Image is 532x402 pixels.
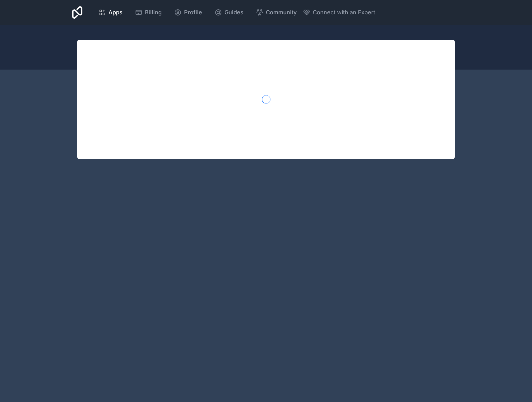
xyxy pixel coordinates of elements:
span: Billing [145,8,162,17]
button: Connect with an Expert [303,8,375,17]
span: Profile [184,8,202,17]
a: Apps [94,6,127,19]
span: Guides [224,8,243,17]
a: Community [251,6,302,19]
span: Connect with an Expert [313,8,375,17]
a: Billing [130,6,167,19]
a: Profile [169,6,207,19]
span: Apps [109,8,123,17]
span: Community [266,8,297,17]
a: Guides [210,6,248,19]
